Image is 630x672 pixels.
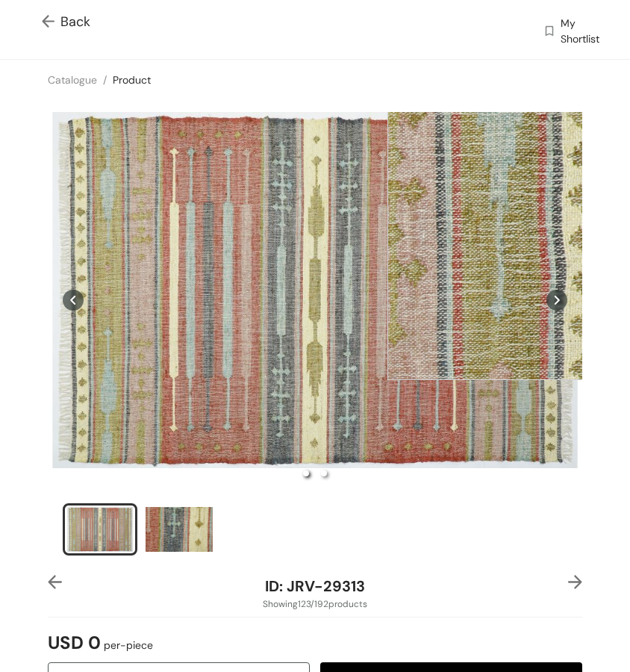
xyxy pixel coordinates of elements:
img: right [568,575,582,589]
img: left [48,575,62,589]
li: slide item 2 [321,470,327,476]
span: Back [42,12,90,32]
span: ID: JRV-29313 [265,576,365,596]
span: / [103,73,107,87]
li: slide item 1 [63,503,137,556]
li: slide item 2 [142,503,216,556]
a: Catalogue [48,73,97,87]
li: slide item 1 [303,470,309,476]
a: Product [113,73,151,87]
span: My Shortlist [561,16,599,47]
img: Go back [42,15,60,31]
img: wishlist [543,17,556,47]
span: Showing 123 / 192 products [263,597,367,611]
span: USD 0 [48,623,153,662]
span: per-piece [101,638,153,652]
